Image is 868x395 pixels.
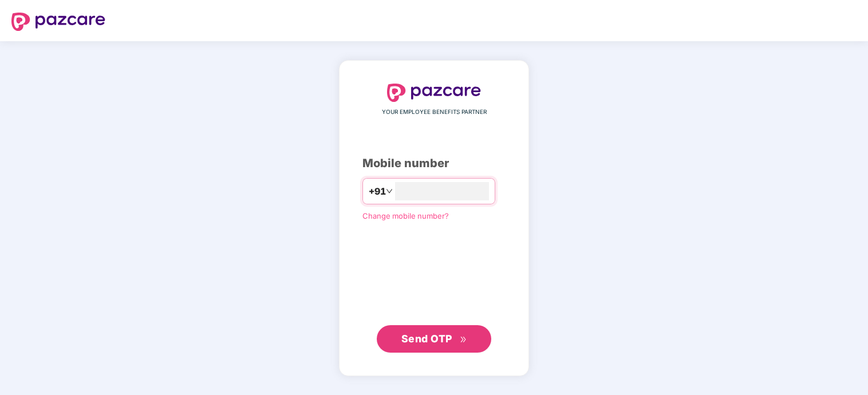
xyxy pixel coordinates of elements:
[382,108,487,117] span: YOUR EMPLOYEE BENEFITS PARTNER
[460,336,467,343] span: double-right
[377,325,491,353] button: Send OTPdouble-right
[362,155,506,172] div: Mobile number
[386,188,393,195] span: down
[369,184,386,199] span: +91
[387,84,481,102] img: logo
[401,333,452,345] span: Send OTP
[362,211,449,220] a: Change mobile number?
[11,13,105,31] img: logo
